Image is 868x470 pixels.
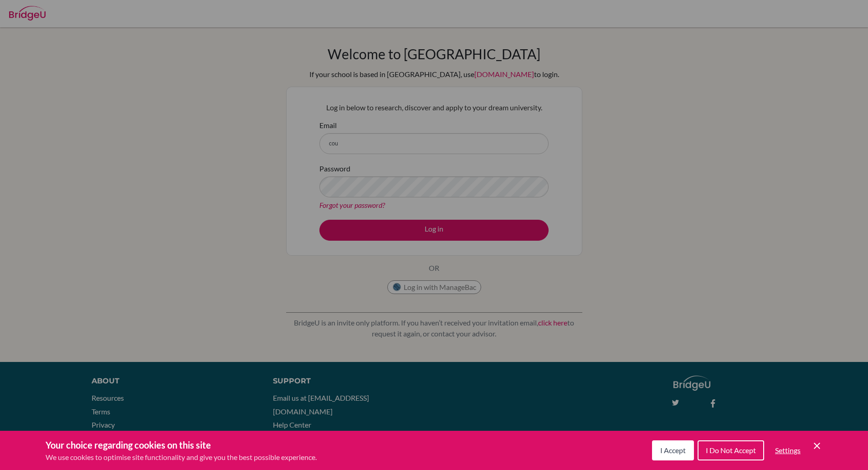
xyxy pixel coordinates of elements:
span: I Accept [660,446,686,455]
button: Settings [768,441,808,460]
p: We use cookies to optimise site functionality and give you the best possible experience. [46,452,317,463]
h3: Your choice regarding cookies on this site [46,438,317,452]
span: Settings [775,446,801,455]
button: I Do Not Accept [698,440,764,460]
button: Save and close [812,440,822,451]
span: I Do Not Accept [706,446,756,455]
button: I Accept [652,440,694,460]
